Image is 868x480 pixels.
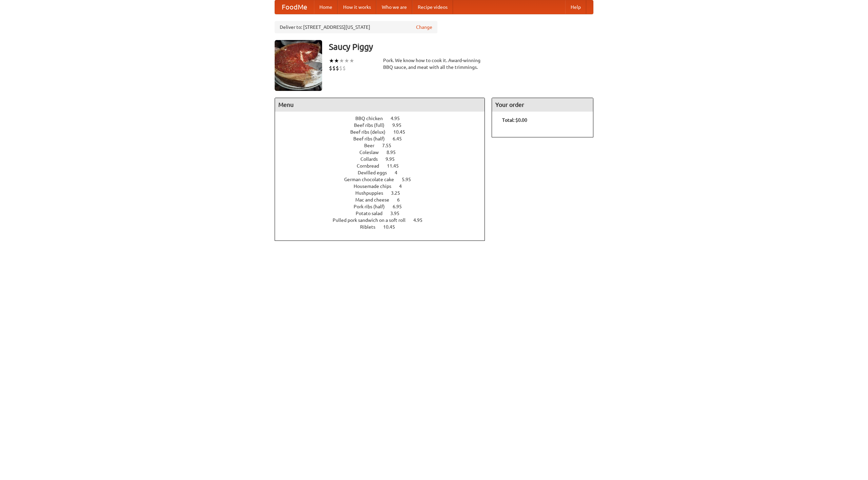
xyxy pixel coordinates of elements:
a: Beer 7.55 [364,143,404,148]
a: FoodMe [275,0,314,14]
span: Beer [364,143,381,148]
a: Beef ribs (full) 9.95 [354,122,414,128]
span: 3.25 [391,190,407,196]
span: Devilled eggs [358,170,394,175]
li: ★ [344,57,349,64]
h4: Your order [492,98,593,112]
a: Home [314,0,338,14]
a: BBQ chicken 4.95 [355,116,412,121]
span: 4.95 [413,217,429,223]
a: Beef ribs (half) 6.45 [353,136,414,141]
span: 6 [397,197,407,203]
a: Coleslaw 8.95 [359,150,408,155]
span: Housemade chips [354,184,398,189]
span: Coleslaw [359,150,386,155]
li: $ [336,64,339,72]
a: Potato salad 3.95 [356,211,412,216]
span: 4.95 [391,116,407,121]
span: 7.55 [382,143,398,148]
a: Change [416,24,432,31]
li: $ [339,64,342,72]
span: 8.95 [387,150,402,155]
img: angular.jpg [275,40,322,91]
li: ★ [349,57,354,64]
a: How it works [338,0,376,14]
li: ★ [334,57,339,64]
li: $ [332,64,336,72]
a: Recipe videos [412,0,453,14]
span: 11.45 [387,163,406,169]
span: Mac and cheese [355,197,396,203]
span: Collards [360,156,384,162]
a: Pork ribs (half) 6.95 [354,204,414,209]
span: 5.95 [402,177,418,182]
span: Cornbread [357,163,386,169]
span: BBQ chicken [355,116,390,121]
a: Devilled eggs 4 [358,170,410,175]
span: Beef ribs (delux) [350,129,392,135]
a: Beef ribs (delux) 10.45 [350,129,418,135]
a: Mac and cheese 6 [355,197,412,203]
a: German chocolate cake 5.95 [344,177,423,182]
a: Help [565,0,586,14]
div: Pork. We know how to cook it. Award-winning BBQ sauce, and meat with all the trimmings. [383,57,485,71]
span: Beef ribs (half) [353,136,392,141]
span: Pulled pork sandwich on a soft roll [333,217,412,223]
span: 4 [395,170,404,175]
h4: Menu [275,98,485,112]
span: 6.45 [393,136,409,141]
span: 10.45 [393,129,412,135]
div: Deliver to: [STREET_ADDRESS][US_STATE] [275,21,437,33]
li: ★ [339,57,344,64]
span: Beef ribs (full) [354,122,391,128]
span: 10.45 [383,224,402,230]
span: German chocolate cake [344,177,401,182]
a: Cornbread 11.45 [357,163,411,169]
span: Pork ribs (half) [354,204,392,209]
a: Pulled pork sandwich on a soft roll 4.95 [333,217,435,223]
span: 9.95 [392,122,408,128]
li: $ [342,64,346,72]
span: 3.95 [390,211,406,216]
a: Housemade chips 4 [354,184,414,189]
span: Hushpuppies [355,190,390,196]
a: Riblets 10.45 [360,224,408,230]
a: Who we are [376,0,412,14]
b: Total: $0.00 [502,117,527,123]
li: ★ [329,57,334,64]
li: $ [329,64,332,72]
a: Collards 9.95 [360,156,407,162]
span: Potato salad [356,211,389,216]
h3: Saucy Piggy [329,40,593,54]
span: 6.95 [393,204,409,209]
a: Hushpuppies 3.25 [355,190,413,196]
span: Riblets [360,224,382,230]
span: 9.95 [386,156,401,162]
span: 4 [399,184,409,189]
